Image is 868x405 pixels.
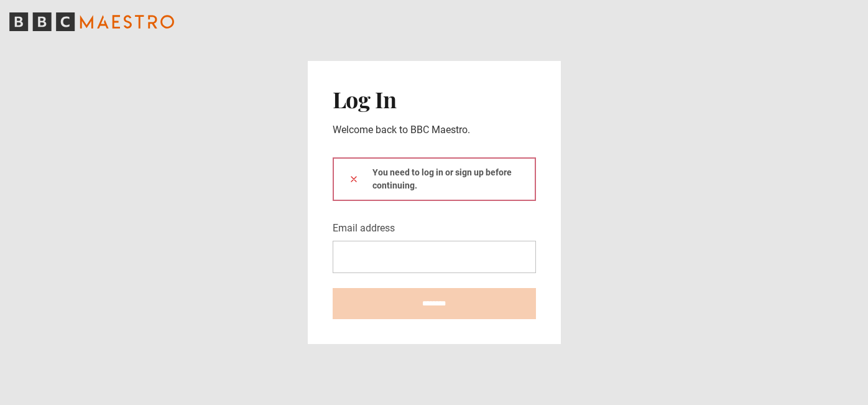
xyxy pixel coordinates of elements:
[333,157,536,201] div: You need to log in or sign up before continuing.
[9,12,174,31] svg: BBC Maestro
[333,86,536,112] h2: Log In
[333,221,395,236] label: Email address
[333,123,536,137] p: Welcome back to BBC Maestro.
